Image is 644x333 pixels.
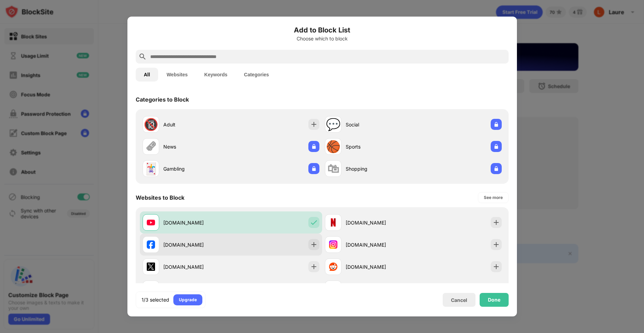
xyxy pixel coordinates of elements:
div: 🏀 [326,140,340,154]
div: [DOMAIN_NAME] [346,263,413,270]
div: 🛍 [327,162,339,176]
img: search.svg [138,53,147,61]
div: Shopping [346,165,413,172]
div: Sports [346,143,413,150]
button: All [136,68,158,82]
div: Social [346,121,413,128]
button: Categories [236,68,277,82]
div: [DOMAIN_NAME] [163,241,231,248]
button: Websites [158,68,196,82]
div: Categories to Block [136,96,189,103]
div: Websites to Block [136,194,184,201]
div: Choose which to block [136,36,509,41]
div: 🃏 [144,162,158,176]
button: Keywords [196,68,236,82]
div: Adult [163,121,231,128]
div: 1/3 selected [142,296,169,303]
div: 💬 [326,117,340,132]
div: [DOMAIN_NAME] [346,219,413,226]
div: Gambling [163,165,231,172]
div: See more [484,194,503,201]
img: favicons [147,263,155,271]
div: [DOMAIN_NAME] [346,241,413,248]
img: favicons [147,240,155,249]
h6: Add to Block List [136,25,509,35]
div: [DOMAIN_NAME] [163,219,231,226]
img: favicons [329,240,337,249]
div: 🗞 [145,140,157,154]
div: 🔞 [144,117,158,132]
div: Cancel [451,297,467,303]
img: favicons [147,218,155,227]
img: favicons [329,263,337,271]
div: [DOMAIN_NAME] [163,263,231,270]
img: favicons [329,218,337,227]
div: Upgrade [179,296,197,303]
div: News [163,143,231,150]
div: Done [488,297,500,303]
